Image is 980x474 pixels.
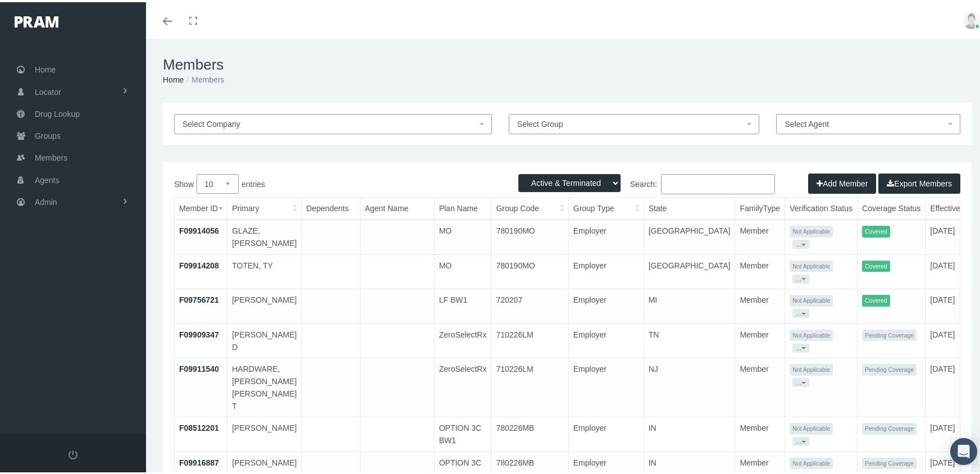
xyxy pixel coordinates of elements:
[735,415,785,450] td: Member
[179,362,219,371] a: F09911540
[179,224,219,233] a: F09914056
[15,14,58,25] img: PRAM_20_x_78.png
[735,252,785,287] td: Member
[735,321,785,356] td: Member
[568,195,644,217] th: Group Type: activate to sort column ascending
[35,79,61,101] span: Locator
[644,195,735,217] th: State
[644,415,735,450] td: IN
[163,54,972,71] h1: Members
[644,321,735,356] td: TN
[862,327,917,339] span: Pending Coverage
[862,455,917,467] span: Pending Coverage
[568,415,644,450] td: Employer
[174,172,567,192] label: Show entries
[808,171,876,192] button: Add Member
[175,195,227,217] th: Member ID: activate to sort column ascending
[179,259,219,268] a: F09914208
[179,293,219,302] a: F09756721
[227,356,302,415] td: HARDWARE, [PERSON_NAME] [PERSON_NAME] T
[644,252,735,287] td: [GEOGRAPHIC_DATA]
[792,341,809,350] button: ...
[735,287,785,322] td: Member
[790,421,833,432] span: Not Applicable
[950,436,977,463] div: Open Intercom Messenger
[568,321,644,356] td: Employer
[644,356,735,415] td: NJ
[568,217,644,252] td: Employer
[35,167,60,189] span: Agents
[227,195,302,217] th: Primary: activate to sort column ascending
[858,195,926,217] th: Coverage Status
[434,195,491,217] th: Plan Name
[227,321,302,356] td: [PERSON_NAME] D
[862,421,917,432] span: Pending Coverage
[862,362,917,373] span: Pending Coverage
[735,356,785,415] td: Member
[785,195,857,217] th: Verification Status
[491,356,568,415] td: 710226LM
[184,71,224,84] li: Members
[491,217,568,252] td: 780190MO
[434,252,491,287] td: MO
[35,123,61,144] span: Groups
[568,252,644,287] td: Employer
[491,321,568,356] td: 710226LM
[567,172,775,192] label: Search:
[878,171,960,192] button: Export Members
[434,287,491,322] td: LF BW1
[792,376,809,385] button: ...
[792,238,809,247] button: ...
[568,356,644,415] td: Employer
[491,195,568,217] th: Group Code: activate to sort column ascending
[434,217,491,252] td: MO
[434,356,491,415] td: ZeroSelectRx
[491,287,568,322] td: 720207
[227,252,302,287] td: TOTEN, TY
[792,435,809,444] button: ...
[790,362,833,373] span: Not Applicable
[227,287,302,322] td: [PERSON_NAME]
[179,328,219,337] a: F09909347
[35,145,67,166] span: Members
[35,57,56,78] span: Home
[790,455,833,467] span: Not Applicable
[644,217,735,252] td: [GEOGRAPHIC_DATA]
[197,172,239,192] select: Showentries
[792,272,809,281] button: ...
[434,415,491,450] td: OPTION 3C BW1
[179,421,219,430] a: F08512201
[360,195,434,217] th: Agent Name
[862,224,890,235] span: Covered
[179,456,219,465] a: F09916887
[644,287,735,322] td: MI
[661,172,775,192] input: Search:
[790,258,833,270] span: Not Applicable
[227,415,302,450] td: [PERSON_NAME]
[785,117,829,126] span: Select Agent
[790,327,833,339] span: Not Applicable
[491,252,568,287] td: 780190MO
[517,117,563,126] span: Select Group
[163,73,184,82] a: Home
[792,307,809,316] button: ...
[735,217,785,252] td: Member
[183,117,240,126] span: Select Company
[302,195,360,217] th: Dependents
[568,287,644,322] td: Employer
[491,415,568,450] td: 780226MB
[434,321,491,356] td: ZeroSelectRx
[227,217,302,252] td: GLAZE, [PERSON_NAME]
[963,10,980,27] img: user-placeholder.jpg
[790,224,833,235] span: Not Applicable
[735,195,785,217] th: FamilyType
[35,189,57,211] span: Admin
[35,101,80,122] span: Drug Lookup
[862,293,890,304] span: Covered
[790,293,833,304] span: Not Applicable
[862,258,890,270] span: Covered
